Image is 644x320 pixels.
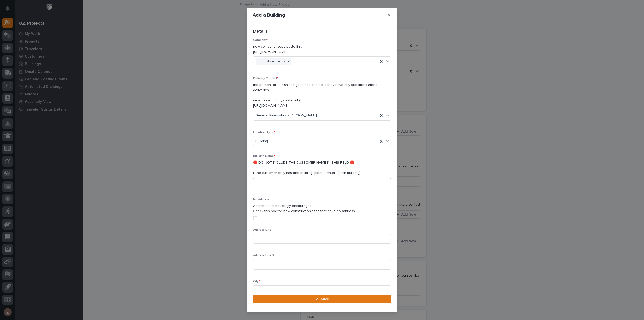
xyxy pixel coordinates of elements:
[253,39,268,42] span: Company
[253,160,391,176] p: 🛑 DO NOT INCLUDE THE CUSTOMER NAME IN THIS FIELD 🛑 If the customer only has one building, please ...
[253,131,275,134] span: Location Type
[253,82,391,109] p: the person for our shipping team to contact if they have any questions about deliveries new conta...
[253,280,260,283] span: City
[253,228,275,231] span: Address Line 1
[255,113,317,118] span: General Kinematics - [PERSON_NAME]
[253,203,391,214] p: Addresses are strongly encouraged. Check this box for new construction sites that have no address.
[253,44,391,55] p: new company (copy-paste link): [URL][DOMAIN_NAME]
[253,295,391,303] button: Save
[253,77,278,80] span: Delivery Contact
[320,297,329,301] span: Save
[253,29,268,34] h2: Details
[253,254,274,257] span: Address Line 2
[255,139,268,144] span: Building
[256,58,286,65] div: General Kinematics
[253,155,275,158] span: Building Name
[253,198,270,201] span: No Address
[253,12,285,18] p: Add a Building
